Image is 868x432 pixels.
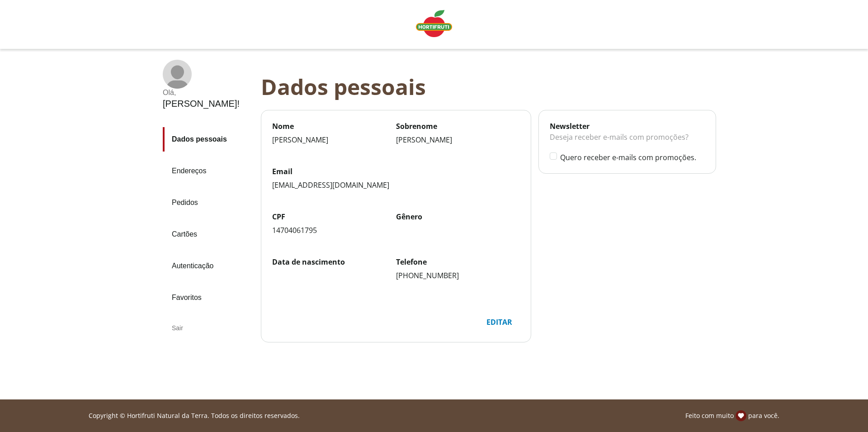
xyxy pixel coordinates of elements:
div: [PERSON_NAME] [272,135,396,145]
div: Linha de sessão [4,410,864,421]
a: Endereços [163,159,254,183]
label: Email [272,166,520,176]
div: Newsletter [550,121,705,131]
label: Telefone [396,257,520,267]
div: Sair [163,317,254,339]
div: Olá , [163,89,240,97]
div: Editar [479,313,519,331]
button: Editar [479,313,520,331]
p: Feito com muito para você. [685,410,779,421]
div: [PERSON_NAME] ! [163,99,240,109]
a: Autenticação [163,254,254,278]
div: 14704061795 [272,225,396,235]
a: Cartões [163,222,254,247]
a: Dados pessoais [163,127,254,152]
div: [PHONE_NUMBER] [396,271,520,280]
a: Favoritos [163,285,254,310]
label: Nome [272,121,396,131]
label: CPF [272,212,396,222]
div: Deseja receber e-mails com promoções? [550,131,705,152]
label: Quero receber e-mails com promoções. [560,152,705,162]
a: Pedidos [163,190,254,215]
div: Dados pessoais [261,74,723,99]
p: Copyright © Hortifruti Natural da Terra. Todos os direitos reservados. [89,411,300,420]
img: amor [736,410,746,421]
label: Gênero [396,212,520,222]
div: [PERSON_NAME] [396,135,520,145]
label: Data de nascimento [272,257,396,267]
div: [EMAIL_ADDRESS][DOMAIN_NAME] [272,180,520,190]
label: Sobrenome [396,121,520,131]
img: Logo [416,10,452,37]
a: Logo [412,6,456,43]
